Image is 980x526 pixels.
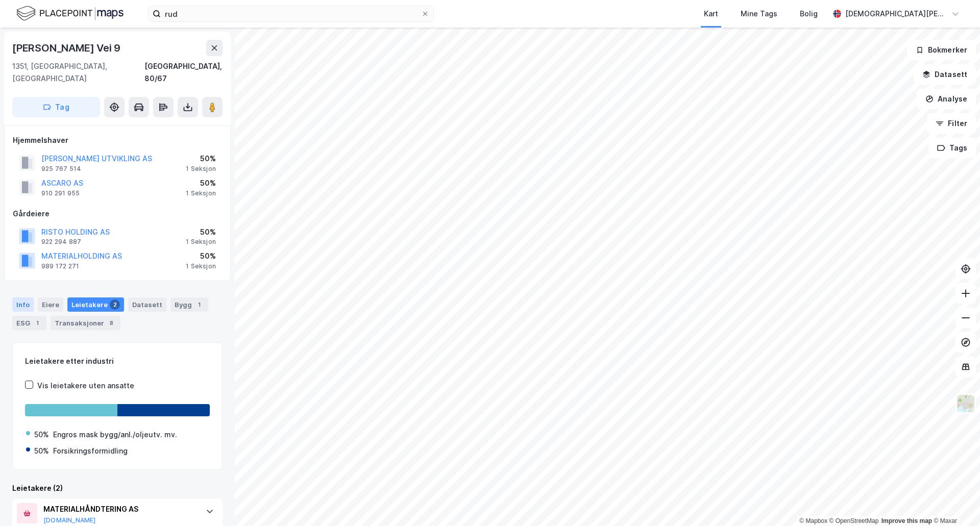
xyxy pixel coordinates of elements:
div: Eiere [38,297,63,312]
div: 1 Seksjon [186,262,216,270]
button: Analyse [917,89,976,109]
button: Bokmerker [907,40,976,60]
div: Engros mask bygg/anl./oljeutv. mv. [53,429,177,441]
div: [GEOGRAPHIC_DATA], 80/67 [144,60,223,85]
div: 1 Seksjon [186,165,216,173]
div: 8 [106,318,116,328]
div: 989 172 271 [41,262,79,270]
button: Filter [927,113,976,134]
div: Hjemmelshaver [13,134,222,146]
div: 50% [186,226,216,238]
div: Leietakere [67,297,124,312]
div: 922 294 887 [41,238,81,246]
div: Leietakere etter industri [25,355,210,367]
a: Mapbox [799,517,827,524]
div: 1351, [GEOGRAPHIC_DATA], [GEOGRAPHIC_DATA] [12,60,144,85]
div: 50% [34,445,49,457]
div: 925 767 514 [41,165,81,173]
div: Kart [704,8,718,20]
div: Kontrollprogram for chat [929,477,980,526]
div: 1 [32,318,42,328]
button: Datasett [914,64,976,85]
div: 2 [110,299,120,310]
div: Info [12,297,34,312]
iframe: Chat Widget [929,477,980,526]
input: Søk på adresse, matrikkel, gårdeiere, leietakere eller personer [161,6,421,21]
div: 1 [194,299,204,310]
div: 50% [186,177,216,189]
div: [DEMOGRAPHIC_DATA][PERSON_NAME] [845,8,947,20]
div: 910 291 955 [41,189,80,197]
button: Tag [12,97,100,117]
div: Transaksjoner [51,316,120,330]
a: OpenStreetMap [829,517,879,524]
button: [DOMAIN_NAME] [43,516,96,524]
div: [PERSON_NAME] Vei 9 [12,40,122,56]
div: 50% [186,153,216,165]
div: Bolig [800,8,818,20]
div: Mine Tags [741,8,777,20]
div: Forsikringsformidling [53,445,128,457]
a: Improve this map [881,517,932,524]
div: Datasett [128,297,166,312]
div: 50% [34,429,49,441]
div: 50% [186,250,216,262]
div: Leietakere (2) [12,482,223,494]
div: Gårdeiere [13,208,222,220]
img: Z [956,394,975,413]
div: MATERIALHÅNDTERING AS [43,503,195,515]
div: Bygg [170,297,208,312]
div: Vis leietakere uten ansatte [37,380,134,392]
button: Tags [928,138,976,158]
img: logo.f888ab2527a4732fd821a326f86c7f29.svg [16,5,124,22]
div: 1 Seksjon [186,189,216,197]
div: 1 Seksjon [186,238,216,246]
div: ESG [12,316,46,330]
